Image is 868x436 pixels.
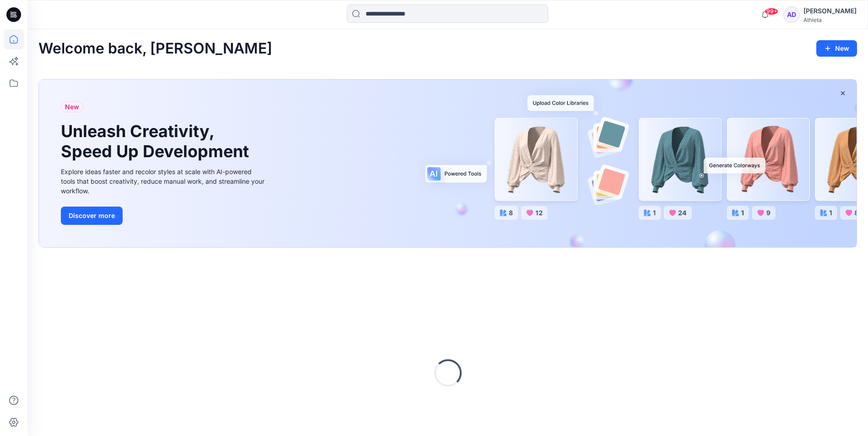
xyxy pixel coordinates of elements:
[765,8,778,15] span: 99+
[61,207,123,225] button: Discover more
[783,6,800,23] div: AD
[61,122,253,161] h1: Unleash Creativity, Speed Up Development
[38,40,272,57] h2: Welcome back, [PERSON_NAME]
[65,101,79,112] span: New
[803,16,857,23] div: Athleta
[61,167,267,196] div: Explore ideas faster and recolor styles at scale with AI-powered tools that boost creativity, red...
[803,5,857,16] div: [PERSON_NAME]
[816,40,857,57] button: New
[61,207,267,225] a: Discover more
